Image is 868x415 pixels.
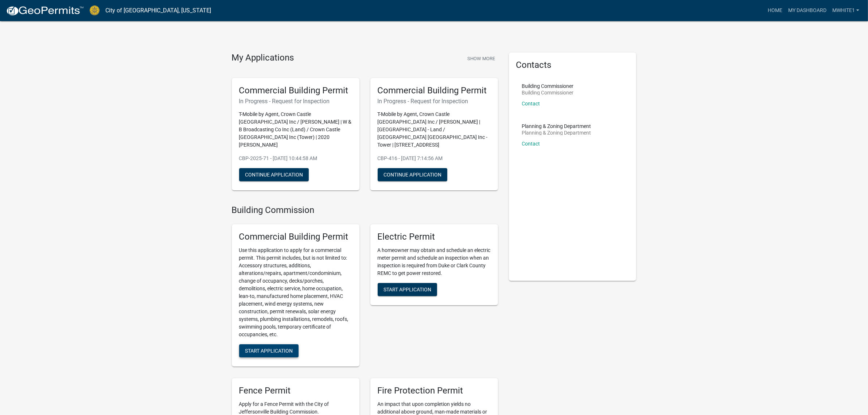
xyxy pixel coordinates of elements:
[522,141,540,147] a: Contact
[378,247,491,277] p: A homeowner may obtain and schedule an electric meter permit and schedule an inspection when an i...
[522,90,574,95] p: Building Commissioner
[785,4,829,18] a: My Dashboard
[232,53,294,63] h4: My Applications
[378,385,491,396] h5: Fire Protection Permit
[384,287,431,292] span: Start Application
[105,4,211,17] a: City of [GEOGRAPHIC_DATA], [US_STATE]
[239,98,352,105] h6: In Progress - Request for Inspection
[765,4,785,18] a: Home
[378,232,491,242] h5: Electric Permit
[378,110,491,149] p: T-Mobile by Agent, Crown Castle [GEOGRAPHIC_DATA] Inc / [PERSON_NAME] | [GEOGRAPHIC_DATA] - Land ...
[239,385,352,396] h5: Fence Permit
[239,247,352,338] p: Use this application to apply for a commercial permit. This permit includes, but is not limited t...
[378,85,491,96] h5: Commercial Building Permit
[516,60,629,70] h5: Contacts
[239,155,352,162] p: CBP-2025-71 - [DATE] 10:44:58 AM
[239,168,309,181] button: Continue Application
[90,5,100,15] img: City of Jeffersonville, Indiana
[232,205,498,216] h4: Building Commission
[522,130,591,135] p: Planning & Zoning Department
[522,101,540,106] a: Contact
[239,344,299,357] button: Start Application
[522,84,574,89] p: Building Commissioner
[464,53,498,65] button: Show More
[239,232,352,242] h5: Commercial Building Permit
[522,124,591,129] p: Planning & Zoning Department
[239,85,352,96] h5: Commercial Building Permit
[378,98,491,105] h6: In Progress - Request for Inspection
[239,110,352,149] p: T-Mobile by Agent, Crown Castle [GEOGRAPHIC_DATA] Inc / [PERSON_NAME] | W & B Broadcasting Co Inc...
[829,4,862,18] a: MWhite1
[378,155,491,162] p: CBP-416 - [DATE] 7:14:56 AM
[378,283,437,296] button: Start Application
[245,348,293,354] span: Start Application
[378,168,447,181] button: Continue Application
